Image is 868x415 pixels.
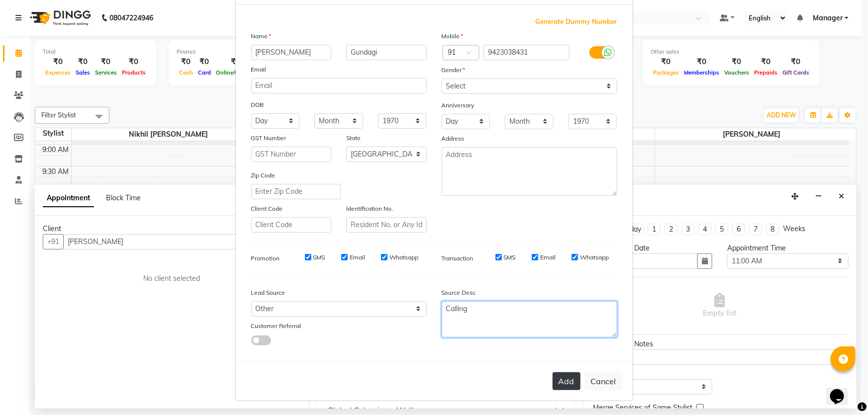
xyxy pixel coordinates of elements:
label: Gender [442,66,466,75]
input: First Name [251,45,332,60]
label: Email [350,253,365,262]
label: SMS [313,253,325,262]
label: Whatsapp [389,253,418,262]
label: Email [251,65,267,74]
label: Email [540,253,556,262]
label: Name [251,32,272,41]
label: Anniversary [442,101,475,110]
label: State [346,134,361,143]
span: Generate Dummy Number [536,17,617,27]
label: Mobile [442,32,464,41]
input: Email [251,78,427,93]
label: Lead Source [251,288,286,297]
label: DOB [251,100,264,109]
input: Client Code [251,217,332,233]
label: Zip Code [251,171,276,180]
label: Identification No. [346,204,393,213]
input: Resident No. or Any Id [346,217,427,233]
label: Address [442,134,465,143]
input: Last Name [346,45,427,60]
label: SMS [504,253,516,262]
input: GST Number [251,147,332,162]
label: Source Desc [442,288,476,297]
input: Enter Zip Code [251,184,341,199]
label: Promotion [251,254,280,263]
label: Whatsapp [580,253,609,262]
label: Transaction [442,254,474,263]
label: Client Code [251,204,283,213]
button: Add [553,372,580,390]
label: GST Number [251,134,287,143]
label: Customer Referral [251,322,301,331]
button: Cancel [584,372,623,391]
input: Mobile [483,45,570,60]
